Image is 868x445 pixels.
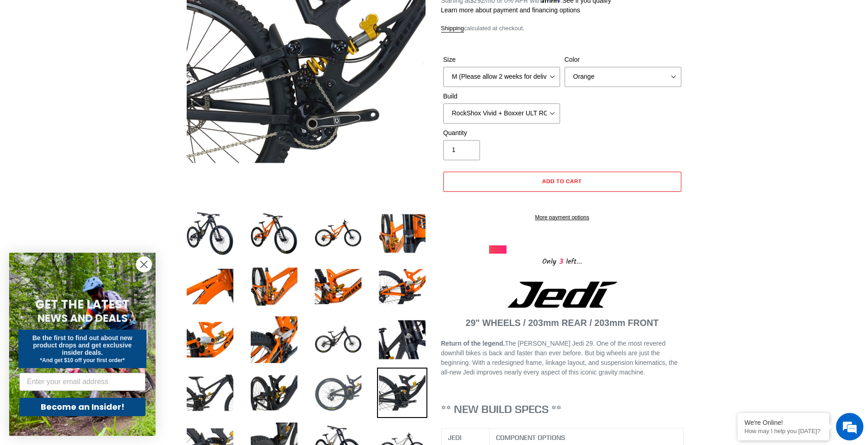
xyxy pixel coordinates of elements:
img: Load image into Gallery viewer, JEDI 29 - Complete Bike [313,315,363,365]
span: We're online! [53,115,126,208]
span: Add to cart [542,178,582,185]
span: 3 [556,256,566,267]
span: Be the first to find out about new product drops and get exclusive insider deals. [32,334,133,356]
span: *And get $10 off your first order* [40,357,124,364]
img: Load image into Gallery viewer, JEDI 29 - Complete Bike [249,208,299,259]
p: The [PERSON_NAME] Jedi 29. One of the most revered downhill bikes is back and faster than ever be... [441,339,684,377]
div: Navigation go back [10,50,24,64]
img: Load image into Gallery viewer, JEDI 29 - Complete Bike [185,315,235,365]
a: More payment options [443,213,681,222]
textarea: Type your message and hit 'Enter' [5,250,174,282]
div: calculated at checkout. [441,24,684,33]
strong: Return of the legend. [441,340,505,347]
input: Enter your email address [19,373,146,391]
h3: ** NEW BUILD SPECS ** [441,402,684,416]
div: We're Online! [744,419,822,426]
img: Load image into Gallery viewer, JEDI 29 - Complete Bike [313,368,363,418]
a: Shipping [441,25,464,33]
label: Build [443,92,560,101]
img: Load image into Gallery viewer, JEDI 29 - Complete Bike [377,315,427,365]
div: Chat with us now [61,51,167,63]
img: d_696896380_company_1647369064580_696896380 [29,46,52,69]
div: Only left... [489,254,636,268]
button: Add to cart [443,172,681,192]
p: How may I help you today? [744,428,822,434]
strong: 29" WHEELS / 203mm REAR / 203mm FRONT [466,318,659,328]
span: GET THE LATEST [35,296,129,313]
img: Load image into Gallery viewer, JEDI 29 - Complete Bike [313,208,363,259]
label: Quantity [443,128,560,138]
label: Size [443,55,560,65]
img: Load image into Gallery viewer, JEDI 29 - Complete Bike [185,208,235,259]
img: Load image into Gallery viewer, JEDI 29 - Complete Bike [377,208,427,259]
img: Load image into Gallery viewer, JEDI 29 - Complete Bike [249,368,299,418]
button: Close dialog [136,256,152,272]
img: Load image into Gallery viewer, JEDI 29 - Complete Bike [185,368,235,418]
img: Load image into Gallery viewer, JEDI 29 - Complete Bike [185,261,235,312]
button: Become an Insider! [19,398,146,416]
label: Color [565,55,681,65]
div: Minimize live chat window [150,5,172,27]
a: Learn more about payment and financing options [441,6,580,14]
img: Load image into Gallery viewer, JEDI 29 - Complete Bike [249,261,299,312]
img: Load image into Gallery viewer, JEDI 29 - Complete Bike [377,261,427,312]
img: Load image into Gallery viewer, JEDI 29 - Complete Bike [313,261,363,312]
img: Load image into Gallery viewer, JEDI 29 - Complete Bike [377,368,427,418]
img: Load image into Gallery viewer, JEDI 29 - Complete Bike [249,315,299,365]
img: Jedi Logo [507,282,617,308]
span: NEWS AND DEALS [38,311,128,326]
